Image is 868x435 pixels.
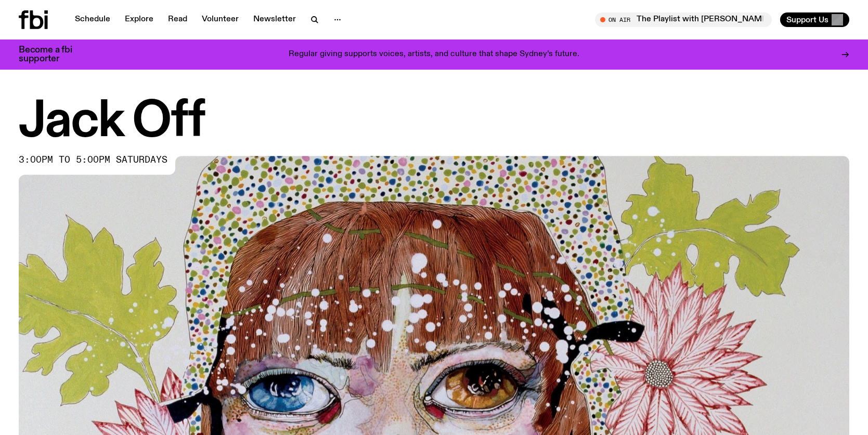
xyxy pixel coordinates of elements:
a: Read [162,12,193,27]
button: Support Us [780,12,849,27]
a: Schedule [69,12,116,27]
span: 3:00pm to 5:00pm saturdays [19,156,167,164]
h1: Jack Off [19,99,849,146]
span: Support Us [786,15,828,24]
p: Regular giving supports voices, artists, and culture that shape Sydney’s future. [289,50,579,59]
button: On AirThe Playlist with [PERSON_NAME], [PERSON_NAME], [PERSON_NAME], and Raf [595,12,772,27]
a: Volunteer [196,12,245,27]
h3: Become a fbi supporter [19,46,85,63]
a: Explore [119,12,160,27]
a: Newsletter [247,12,302,27]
